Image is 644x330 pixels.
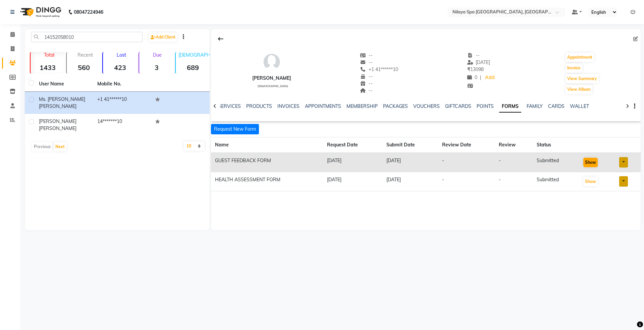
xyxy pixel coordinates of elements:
span: 13098 [467,66,484,72]
span: | [480,74,481,81]
span: ₹ [467,66,470,72]
td: [DATE] [323,172,382,191]
span: -- [360,73,373,79]
p: Total [33,52,65,58]
td: submitted [533,153,579,172]
p: [DEMOGRAPHIC_DATA] [178,52,210,58]
th: Submit Date [382,137,438,153]
a: Add [484,73,496,82]
img: avatar [262,52,282,72]
span: [PERSON_NAME] [39,103,76,109]
strong: 423 [103,63,137,72]
td: HEALTH ASSESSMENT FORM [211,172,323,191]
th: Request Date [323,137,382,153]
th: Review Date [438,137,495,153]
a: PACKAGES [383,103,408,109]
p: Recent [69,52,101,58]
a: GIFTCARDS [445,103,471,109]
span: -- [360,59,373,65]
b: 08047224946 [74,3,103,21]
p: Lost [106,52,137,58]
span: Ms. [PERSON_NAME] [39,96,85,102]
a: MEMBERSHIP [346,103,378,109]
a: WALLET [570,103,589,109]
a: POINTS [477,103,494,109]
span: -- [467,52,480,58]
strong: 560 [67,63,101,72]
td: - [438,172,495,191]
img: logo [17,3,63,21]
span: -- [360,87,373,93]
td: submitted [533,172,579,191]
td: GUEST FEEDBACK FORM [211,153,323,172]
span: [DEMOGRAPHIC_DATA] [258,84,288,88]
a: SERVICES [218,103,241,109]
a: VOUCHERS [413,103,440,109]
span: [PERSON_NAME] [39,125,76,131]
button: Invoice [566,63,582,73]
button: Show [583,158,598,167]
span: -- [360,52,373,58]
a: CARDS [548,103,565,109]
strong: 3 [139,63,173,72]
button: View Album [566,85,592,94]
th: Status [533,137,579,153]
strong: 689 [176,63,210,72]
a: APPOINTMENTS [305,103,341,109]
th: Mobile No. [93,76,152,92]
td: - [438,153,495,172]
div: [PERSON_NAME] [252,75,291,82]
input: Search by Name/Mobile/Email/Code [31,32,143,42]
th: Name [211,137,323,153]
th: Review [495,137,533,153]
span: -- [360,80,373,86]
a: FORMS [499,101,521,113]
div: Back to Client [214,32,228,45]
td: [DATE] [382,172,438,191]
button: View Summary [566,74,599,83]
td: [DATE] [323,153,382,172]
button: Request New Form [211,124,259,134]
strong: 1433 [31,63,65,72]
a: PRODUCTS [246,103,272,109]
td: - [495,172,533,191]
button: Appointment [566,53,594,62]
td: - [495,153,533,172]
td: [DATE] [382,153,438,172]
p: Due [141,52,173,58]
span: 0 [467,74,477,80]
button: Show [583,177,598,186]
a: Add Client [149,32,177,42]
a: INVOICES [277,103,300,109]
button: Next [54,142,66,151]
a: FAMILY [527,103,543,109]
span: [PERSON_NAME] [39,118,76,124]
span: [DATE] [467,59,490,65]
th: User Name [35,76,93,92]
